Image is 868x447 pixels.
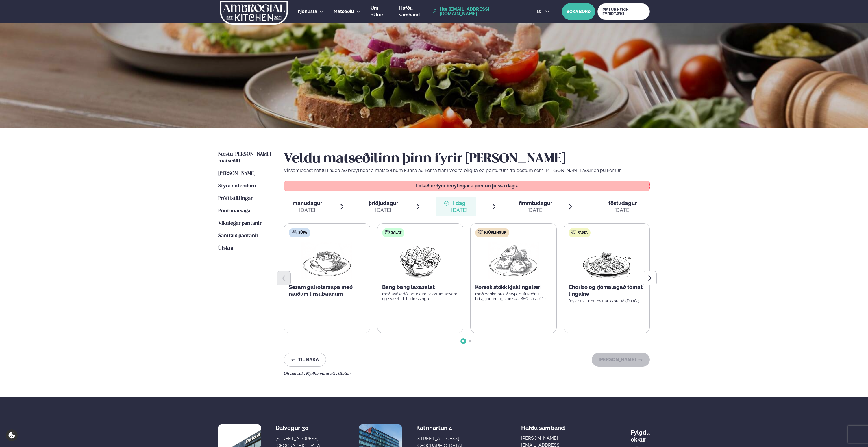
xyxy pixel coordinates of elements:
[292,230,297,234] img: soup.svg
[484,230,506,235] span: Kjúklingur
[385,230,390,234] img: salad.svg
[571,230,576,234] img: pasta.svg
[532,9,554,14] button: is
[451,207,467,214] div: [DATE]
[218,195,253,202] a: Prófílstillingar
[562,3,595,20] button: BÓKA BORÐ
[284,371,650,376] div: Ofnæmi:
[218,246,233,251] span: Útskrá
[218,184,256,189] span: Stýra notendum
[592,353,650,367] button: [PERSON_NAME]
[218,183,256,190] a: Stýra notendum
[218,233,258,238] span: Samtals pantanir
[399,5,430,19] a: Hafðu samband
[334,9,354,14] span: Matseðill
[519,200,552,206] span: fimmtudagur
[475,284,552,291] p: Kóresk stökk kjúklingalæri
[218,220,262,227] a: Vikulegar pantanir
[371,5,390,19] a: Um okkur
[299,371,331,376] span: (D ) Mjólkurvörur ,
[298,8,317,15] a: Þjónusta
[331,371,351,376] span: (G ) Glúten
[643,271,657,285] button: Next slide
[382,284,459,291] p: Bang bang laxasalat
[521,420,565,431] span: Hafðu samband
[416,424,462,431] div: Katrínartún 4
[569,284,645,298] p: Chorizo og rjómalagað tómat linguine
[369,200,398,206] span: þriðjudagur
[519,207,552,214] div: [DATE]
[488,242,539,279] img: Chicken-thighs.png
[369,207,398,214] div: [DATE]
[218,208,250,213] span: Pöntunarsaga
[293,207,322,214] div: [DATE]
[277,271,291,285] button: Previous slide
[218,170,255,177] a: [PERSON_NAME]
[433,7,524,16] a: Hæ [EMAIL_ADDRESS][DOMAIN_NAME]!
[284,151,650,167] h2: Veldu matseðilinn þinn fyrir [PERSON_NAME]
[218,208,250,215] a: Pöntunarsaga
[218,152,271,164] span: Næstu [PERSON_NAME] matseðill
[451,200,467,207] span: Í dag
[298,230,307,235] span: Súpa
[578,230,588,235] span: Pasta
[219,1,288,25] img: logo
[218,151,272,165] a: Næstu [PERSON_NAME] matseðill
[469,340,471,342] span: Go to slide 2
[284,353,326,367] button: Til baka
[569,299,645,303] p: feykir ostur og hvítlauksbrauð (D ) (G )
[391,230,401,235] span: Salat
[284,167,650,174] p: Vinsamlegast hafðu í huga að breytingar á matseðlinum kunna að koma fram vegna birgða og pöntunum...
[597,3,650,20] a: MATUR FYRIR FYRIRTÆKI
[289,284,365,298] p: Sesam gulrótarsúpa með rauðum linsubaunum
[218,196,253,201] span: Prófílstillingar
[478,230,483,234] img: chicken.svg
[275,424,321,431] div: Dalvegur 30
[537,9,543,14] span: is
[218,171,255,176] span: [PERSON_NAME]
[462,340,464,342] span: Go to slide 1
[395,242,446,279] img: Salad.png
[293,200,322,206] span: mánudagur
[301,242,352,279] img: Soup.png
[334,8,354,15] a: Matseðill
[608,200,637,206] span: föstudagur
[290,184,644,188] p: Lokað er fyrir breytingar á pöntun þessa dags.
[608,207,637,214] div: [DATE]
[382,292,459,301] p: með avókadó, agúrkum, svörtum sesam og sweet chilli dressingu
[631,424,650,443] div: Fylgdu okkur
[475,292,552,301] p: með panko brauðrasp, gufusoðnu hrísgrjónum og kóresku BBQ sósu (D )
[218,245,233,252] a: Útskrá
[6,429,18,441] a: Cookie settings
[298,9,317,14] span: Þjónusta
[371,5,383,18] span: Um okkur
[218,221,262,226] span: Vikulegar pantanir
[581,242,632,279] img: Spagetti.png
[399,5,420,18] span: Hafðu samband
[218,232,258,239] a: Samtals pantanir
